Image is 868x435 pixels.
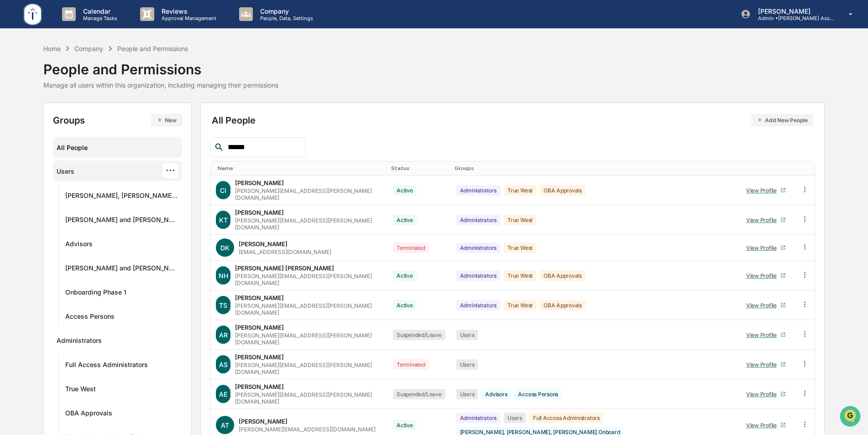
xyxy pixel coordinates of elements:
[540,300,586,311] div: OBA Approvals
[504,215,536,225] div: True West
[155,72,166,83] button: Start new chat
[219,361,228,368] span: AS
[742,298,790,312] a: View Profile
[751,15,836,21] p: Admin • [PERSON_NAME] Asset Management LLC
[57,140,178,155] div: All People
[221,421,229,429] span: AT
[540,270,586,281] div: OBA Approvals
[74,45,103,52] div: Company
[504,300,536,311] div: True West
[235,362,382,375] div: [PERSON_NAME][EMAIL_ADDRESS][PERSON_NAME][DOMAIN_NAME]
[239,240,288,248] div: [PERSON_NAME]
[235,273,382,286] div: [PERSON_NAME][EMAIL_ADDRESS][PERSON_NAME][DOMAIN_NAME]
[65,288,126,299] div: Onboarding Phase 1
[393,270,417,281] div: Active
[746,361,780,368] div: View Profile
[393,330,445,340] div: Suspended/Leave
[456,330,478,340] div: Users
[18,115,59,124] span: Preclearance
[154,15,221,21] p: Approval Management
[393,420,417,430] div: Active
[219,272,228,280] span: NH
[219,216,228,224] span: KT
[393,389,445,399] div: Suspended/Leave
[65,312,115,323] div: Access Persons
[219,331,228,339] span: AR
[31,70,150,79] div: Start new chat
[393,243,429,253] div: Terminated
[22,2,44,27] img: logo
[64,154,110,161] a: Powered byPylon
[31,79,115,86] div: We're available if you need us!
[66,116,73,123] div: 🗄️
[65,264,178,275] div: [PERSON_NAME] and [PERSON_NAME] Onboarding
[456,243,501,253] div: Administrators
[455,165,733,171] div: Toggle SortBy
[529,413,603,423] div: Full Access Administrators
[76,7,122,15] p: Calendar
[75,115,113,124] span: Attestations
[219,301,227,309] span: TS
[91,155,110,161] span: Pylon
[43,54,278,78] div: People and Permissions
[117,45,188,52] div: People and Permissions
[393,300,417,311] div: Active
[742,269,790,283] a: View Profile
[456,185,501,196] div: Administrators
[63,111,117,128] a: 🗄️Attestations
[65,192,178,202] div: [PERSON_NAME], [PERSON_NAME], [PERSON_NAME] Onboard
[219,390,227,398] span: AE
[43,81,278,89] div: Manage all users within this organization, including managing their permissions
[746,391,780,398] div: View Profile
[43,45,61,52] div: Home
[802,165,811,171] div: Toggle SortBy
[456,359,478,370] div: Users
[456,300,501,311] div: Administrators
[235,187,382,201] div: [PERSON_NAME][EMAIL_ADDRESS][PERSON_NAME][DOMAIN_NAME]
[514,389,562,399] div: Access Persons
[253,15,318,21] p: People, Data, Settings
[540,185,586,196] div: OBA Approvals
[5,129,61,145] a: 🔎Data Lookup
[504,185,536,196] div: True West
[742,418,790,432] a: View Profile
[65,240,93,251] div: Advisors
[456,389,478,399] div: Users
[746,244,780,251] div: View Profile
[151,114,182,126] button: New
[746,331,780,338] div: View Profile
[504,413,526,423] div: Users
[65,385,96,396] div: True West
[239,426,376,433] div: [PERSON_NAME][EMAIL_ADDRESS][DOMAIN_NAME]
[742,183,790,197] a: View Profile
[481,389,511,399] div: Advisors
[65,216,178,227] div: [PERSON_NAME] and [PERSON_NAME] Onboarding
[218,165,384,171] div: Toggle SortBy
[235,217,382,231] div: [PERSON_NAME][EMAIL_ADDRESS][PERSON_NAME][DOMAIN_NAME]
[751,7,836,15] p: [PERSON_NAME]
[742,357,790,372] a: View Profile
[456,270,501,281] div: Administrators
[751,114,813,126] button: Add New People
[154,7,221,15] p: Reviews
[393,215,417,225] div: Active
[504,270,536,281] div: True West
[235,332,382,346] div: [PERSON_NAME][EMAIL_ADDRESS][PERSON_NAME][DOMAIN_NAME]
[740,165,791,171] div: Toggle SortBy
[456,413,501,423] div: Administrators
[239,418,288,425] div: [PERSON_NAME]
[9,133,16,140] div: 🔎
[65,409,112,420] div: OBA Approvals
[212,114,813,126] div: All People
[5,111,63,128] a: 🖐️Preclearance
[9,116,16,123] div: 🖐️
[742,387,790,401] a: View Profile
[253,7,318,15] p: Company
[53,114,182,126] div: Groups
[57,337,102,347] div: Administrators
[742,241,790,255] a: View Profile
[235,324,284,331] div: [PERSON_NAME]
[235,209,284,216] div: [PERSON_NAME]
